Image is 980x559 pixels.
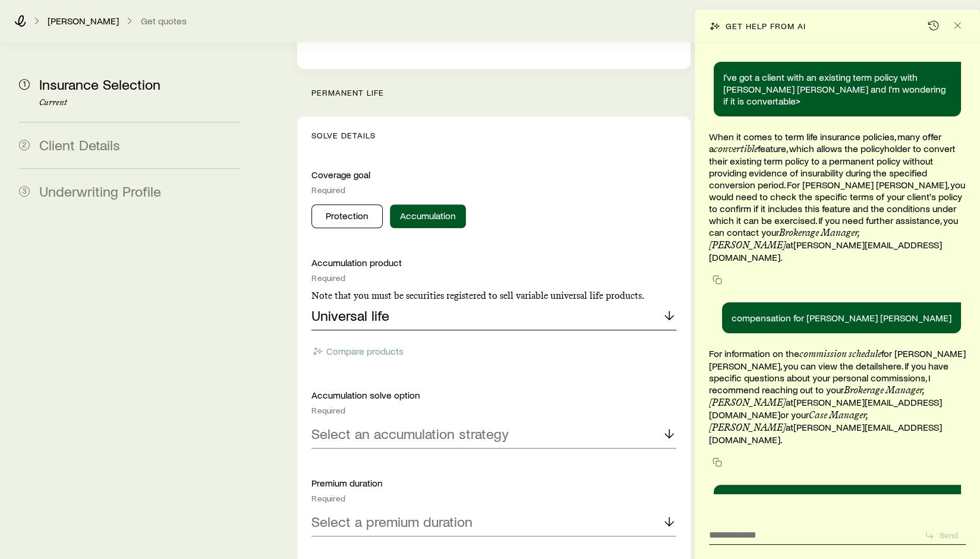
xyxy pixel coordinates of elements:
p: Accumulation solve option [311,389,676,401]
p: Accumulation product [311,257,676,269]
button: Accumulation [390,204,466,228]
a: [PERSON_NAME][EMAIL_ADDRESS][DOMAIN_NAME] [709,396,942,420]
a: [PERSON_NAME][EMAIL_ADDRESS][DOMAIN_NAME] [709,421,942,445]
strong: commission schedule [799,348,881,359]
button: Protection [311,204,383,228]
span: 2 [19,140,30,150]
p: Current [39,98,240,108]
p: [PERSON_NAME] [48,15,119,27]
p: Get help from AI [726,21,805,31]
span: Insurance Selection [39,75,160,93]
p: Send [939,530,958,540]
p: Note that you must be securities registered to sell variable universal life products. [311,290,676,302]
button: Close [949,17,966,34]
p: permanent life [311,88,690,97]
p: Solve Details [311,131,676,140]
button: Get quotes [140,15,187,27]
p: Select a premium duration [311,513,472,530]
p: I've got a client with an existing term policy with [PERSON_NAME] [PERSON_NAME] and I'm wondering... [723,71,951,107]
p: compensation for [PERSON_NAME] [PERSON_NAME] [732,312,951,324]
strong: Brokerage Manager, [PERSON_NAME] [709,227,859,251]
strong: convertible [714,143,758,154]
span: Client Details [39,136,120,153]
p: Coverage goal [311,169,676,181]
span: 3 [19,186,30,197]
button: Compare products [311,345,404,358]
p: Select an accumulation strategy [311,425,509,442]
a: here [883,360,902,371]
span: 1 [19,79,30,90]
div: Required [311,185,676,195]
p: Premium duration [311,477,676,489]
p: For information on the for [PERSON_NAME] [PERSON_NAME], you can view the details . If you have sp... [709,348,966,446]
button: Send [919,528,966,543]
p: Universal life [311,307,389,324]
div: Required [311,406,676,415]
p: When it comes to term life insurance policies, many offer a feature, which allows the policyholde... [709,131,966,263]
div: Required [311,494,676,503]
div: Required [311,273,676,283]
a: [PERSON_NAME][EMAIL_ADDRESS][DOMAIN_NAME] [709,239,942,263]
span: Underwriting Profile [39,182,161,200]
